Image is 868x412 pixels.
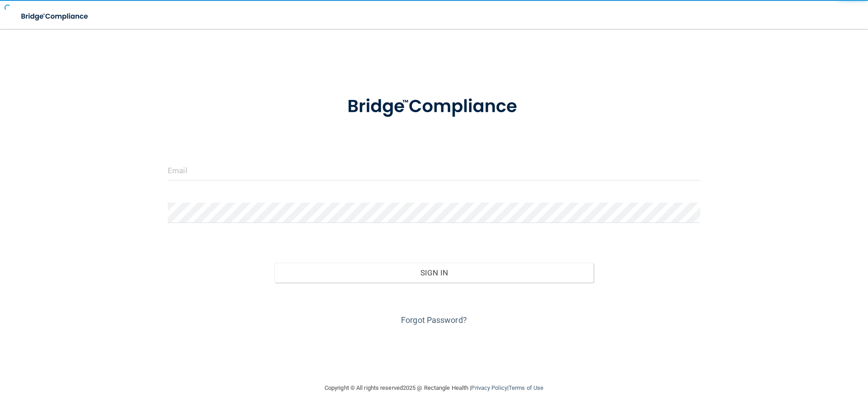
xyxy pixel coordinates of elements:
a: Terms of Use [509,384,543,391]
img: bridge_compliance_login_screen.278c3ca4.svg [14,7,97,26]
img: bridge_compliance_login_screen.278c3ca4.svg [329,83,539,130]
input: Email [168,160,700,180]
div: Copyright © All rights reserved 2025 @ Rectangle Health | | [269,374,599,403]
a: Forgot Password? [401,315,467,325]
a: Privacy Policy [471,384,507,391]
button: Sign In [274,263,594,283]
